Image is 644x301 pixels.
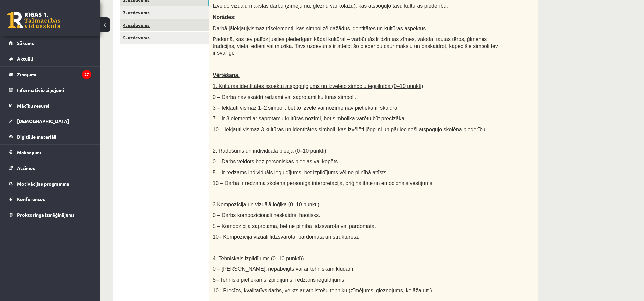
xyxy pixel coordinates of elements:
span: Norādes: [213,14,236,20]
body: Editor, wiswyg-editor-user-answer-47433812373560 [7,7,315,14]
a: [DEMOGRAPHIC_DATA] [9,113,91,129]
span: Mācību resursi [17,103,49,109]
a: Mācību resursi [9,98,91,113]
span: 3.Kompozīcija un vizuālā loģika (0–10 punkti) [213,202,319,207]
a: Motivācijas programma [9,176,91,191]
span: Padomā, kas tev palīdz justies piederīgam kādai kultūrai – varbūt tās ir dzimtas zīmes, valoda, t... [213,37,498,56]
u: vismaz trīs [248,26,273,31]
a: Atzīmes [9,160,91,176]
legend: Maksājumi [17,145,91,160]
span: 5– Tehniski pietiekams izpildījums, redzams ieguldījums. [213,277,346,283]
span: 0 – [PERSON_NAME], nepabeigts vai ar tehniskām kļūdām. [213,266,355,272]
span: Vērtēšana. [213,72,240,78]
legend: Informatīvie ziņojumi [17,82,91,98]
a: Ziņojumi27 [9,67,91,82]
span: Digitālie materiāli [17,134,56,140]
span: 10 – Iekļauti vismaz 3 kultūras un identitātes simboli, kas izvēlēti jēgpilni un pārliecinoši ats... [213,127,487,132]
span: Aktuāli [17,56,33,62]
a: Informatīvie ziņojumi [9,82,91,98]
a: Konferences [9,191,91,207]
span: 1. Kultūras identitātes aspektu atspoguļojums un izvēlēto simbolu jēgpilnība (0–10 punkti) [213,83,423,89]
a: Sākums [9,36,91,51]
span: Proktoringa izmēģinājums [17,212,75,218]
span: Atzīmes [17,165,35,171]
span: 10 – Darbā ir redzama skolēna personīgā interpretācija, oriģinalitāte un emocionāls vēstījums. [213,180,434,186]
span: 10– Precīzs, kvalitatīvs darbs, veikts ar atbilstošu tehniku (zīmējums, gleznojums, kolāža utt.). [213,288,433,293]
span: 0 – Darbs veidots bez personiskas pieejas vai kopēts. [213,159,339,164]
legend: Ziņojumi [17,67,91,82]
a: Aktuāli [9,51,91,66]
span: Motivācijas programma [17,181,69,187]
span: 0 – Darbā nav skaidri redzami vai saprotami kultūras simboli. [213,94,356,100]
a: 5. uzdevums [120,32,209,44]
span: Konferences [17,196,45,202]
span: Izveido vizuālu mākslas darbu (zīmējumu, gleznu vai kolāžu), kas atspoguļo tavu kultūras piederību. [213,3,448,9]
a: Maksājumi [9,145,91,160]
i: 27 [82,70,91,79]
span: 2. Radošums un individuālā pieeja (0–10 punkti) [213,148,326,154]
a: Proktoringa izmēģinājums [9,207,91,222]
span: Darbā jāiekļauj elementi, kas simbolizē dažādus identitātes un kultūras aspektus. [213,26,427,31]
a: 3. uzdevums [120,6,209,19]
span: 0 – Darbs kompozicionāli neskaidrs, haotisks. [213,212,320,218]
a: Digitālie materiāli [9,129,91,144]
span: [DEMOGRAPHIC_DATA] [17,118,69,124]
span: 4. Tehniskais izpildījums (0–10 punkti)) [213,256,304,261]
span: 7 – Ir 3 elementi ar saprotamu kultūras nozīmi, bet simbolika varētu būt precīzāka. [213,116,406,121]
span: 3 – Iekļauti vismaz 1–2 simboli, bet to izvēle vai nozīme nav pietiekami skaidra. [213,105,399,111]
span: Sākums [17,40,34,46]
span: 5 – Kompozīcija saprotama, bet ne pilnībā līdzsvarota vai pārdomāta. [213,223,376,229]
a: 4. uzdevums [120,19,209,31]
span: 10– Kompozīcija vizuāli līdzsvarota, pārdomāta un strukturēta. [213,234,359,240]
span: 5 – Ir redzams individuāls ieguldījums, bet izpildījums vēl ne pilnībā attīsts. [213,170,388,175]
a: Rīgas 1. Tālmācības vidusskola [7,12,60,28]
